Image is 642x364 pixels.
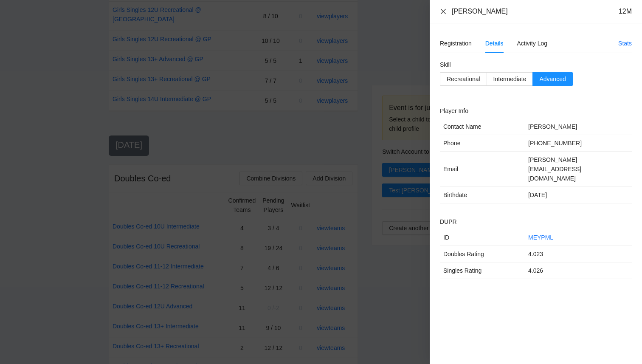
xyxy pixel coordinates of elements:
td: Singles Rating [440,262,525,279]
td: Doubles Rating [440,246,525,262]
td: ID [440,229,525,246]
span: Advanced [539,76,566,82]
td: Email [440,152,525,187]
span: Intermediate [493,76,527,82]
div: Details [485,39,504,48]
h2: Player Info [440,106,632,116]
div: Activity Log [517,39,548,48]
td: [PERSON_NAME][EMAIL_ADDRESS][DOMAIN_NAME] [525,152,632,187]
a: Stats [618,40,632,47]
span: 4.023 [528,251,543,257]
h2: Skill [440,60,632,69]
td: [PHONE_NUMBER] [525,135,632,152]
td: [PERSON_NAME] [525,119,632,135]
div: 12M [619,7,632,16]
td: Contact Name [440,119,525,135]
span: close [440,8,447,15]
h2: DUPR [440,217,632,226]
div: Registration [440,39,472,48]
td: [DATE] [525,187,632,203]
td: Phone [440,135,525,152]
div: [PERSON_NAME] [452,7,508,16]
td: Birthdate [440,187,525,203]
a: MEYPML [528,234,553,241]
span: Recreational [447,76,480,82]
button: Close [440,8,447,15]
span: 4.026 [528,267,543,274]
